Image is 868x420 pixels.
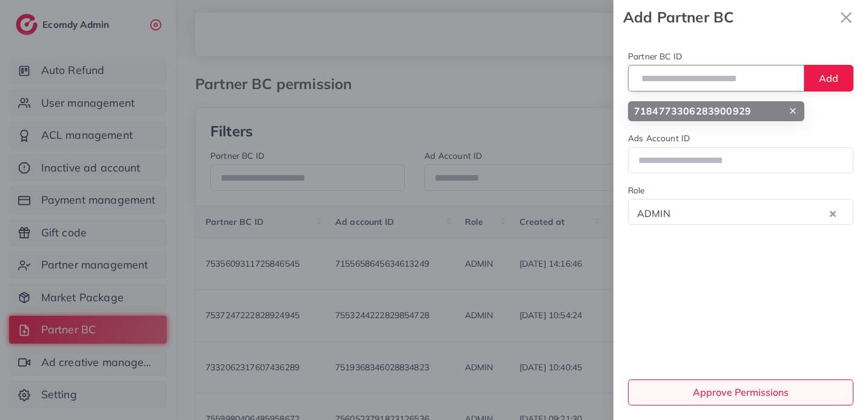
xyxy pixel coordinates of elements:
[628,199,853,225] div: Search for option
[674,201,827,222] input: Search for option
[623,7,834,28] strong: Add Partner BC
[628,184,645,196] label: Role
[830,206,836,220] button: Clear Selected
[634,104,751,118] strong: 7184773306283900929
[628,379,853,405] button: Approve Permissions
[834,5,858,30] svg: x
[804,65,853,91] button: Add
[834,5,858,30] button: Close
[693,386,789,398] span: Approve Permissions
[628,50,682,62] label: Partner BC ID
[635,204,673,222] span: ADMIN
[628,132,690,144] label: Ads Account ID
